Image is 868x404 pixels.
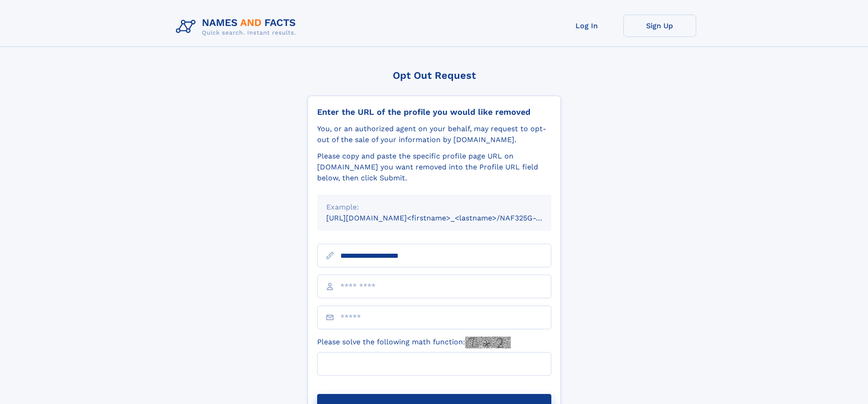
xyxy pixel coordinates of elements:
div: You, or an authorized agent on your behalf, may request to opt-out of the sale of your informatio... [317,123,551,145]
div: Example: [326,202,542,213]
small: [URL][DOMAIN_NAME]<firstname>_<lastname>/NAF325G-xxxxxxxx [326,214,569,222]
div: Opt Out Request [308,70,561,81]
label: Please solve the following math function: [317,337,511,348]
img: Logo Names and Facts [172,15,303,39]
a: Log In [550,15,623,37]
div: Enter the URL of the profile you would like removed [317,107,551,117]
a: Sign Up [623,15,696,37]
div: Please copy and paste the specific profile page URL on [DOMAIN_NAME] you want removed into the Pr... [317,151,551,184]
